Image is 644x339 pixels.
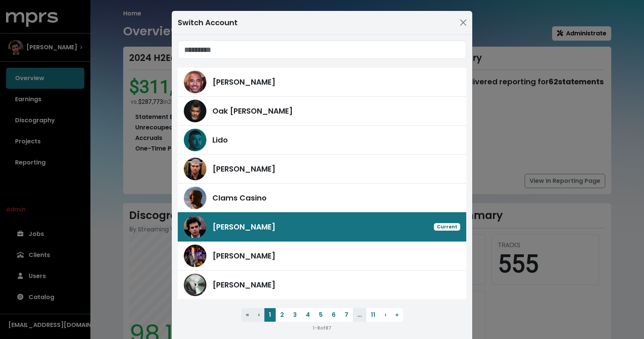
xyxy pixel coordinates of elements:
span: » [395,310,398,319]
div: Switch Account [178,17,238,28]
a: Oak FelderOak [PERSON_NAME] [178,97,466,126]
button: 6 [327,308,340,322]
a: LidoLido [178,126,466,155]
img: James Ford [184,216,206,238]
button: 11 [366,308,380,322]
span: [PERSON_NAME] [212,221,276,233]
img: Clams Casino [184,187,206,209]
span: [PERSON_NAME] [212,76,276,88]
a: James Ford[PERSON_NAME]Current [178,212,466,242]
button: 4 [301,308,314,322]
input: Search accounts [178,41,466,59]
button: 2 [276,308,288,322]
span: [PERSON_NAME] [212,163,276,175]
a: Ike Beatz[PERSON_NAME] [178,271,466,299]
button: 5 [314,308,327,322]
span: Oak [PERSON_NAME] [212,105,293,117]
span: Current [434,223,460,231]
button: 7 [340,308,353,322]
img: Oak Felder [184,100,206,122]
span: [PERSON_NAME] [212,250,276,261]
a: Fred Gibson[PERSON_NAME] [178,155,466,184]
img: Lido [184,129,206,151]
small: 1 - 8 of 87 [313,325,331,331]
a: Harvey Mason Jr[PERSON_NAME] [178,68,466,97]
span: [PERSON_NAME] [212,279,276,290]
button: Close [457,17,469,29]
img: Fred Gibson [184,158,206,180]
span: Clams Casino [212,192,267,204]
img: Andrew Dawson [184,245,206,267]
span: Lido [212,134,228,146]
img: Harvey Mason Jr [184,71,206,93]
a: Andrew Dawson[PERSON_NAME] [178,242,466,271]
img: Ike Beatz [184,274,206,296]
button: 3 [288,308,301,322]
a: Clams CasinoClams Casino [178,184,466,213]
span: › [385,310,386,319]
button: 1 [264,308,276,322]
